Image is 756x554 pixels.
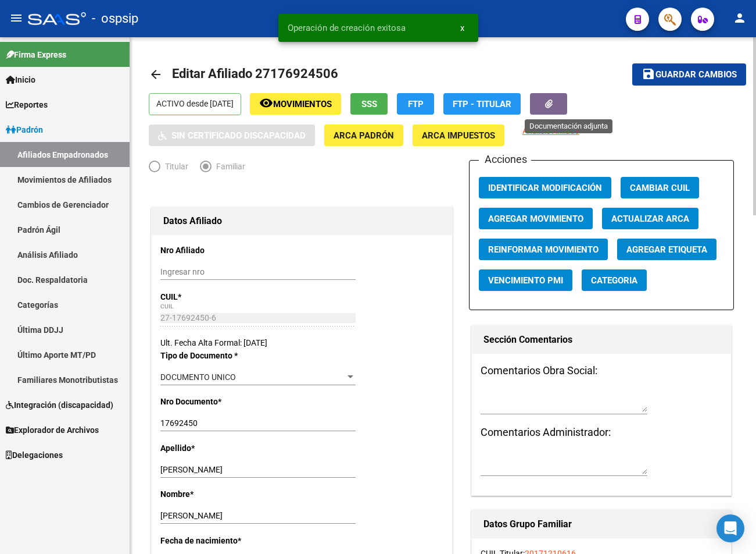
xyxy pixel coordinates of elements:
[422,130,495,141] span: ARCA Impuestos
[6,424,99,436] span: Explorador de Archivos
[149,93,241,115] p: ACTIVO desde [DATE]
[397,93,434,115] button: FTP
[488,244,599,255] span: Reinformar Movimiento
[160,290,248,303] p: CUIL
[6,399,113,411] span: Integración (discapacidad)
[488,214,583,224] span: Agregar Movimiento
[479,208,593,229] button: Agregar Movimiento
[617,239,716,260] button: Agregar Etiqueta
[621,177,699,198] button: Cambiar CUIL
[160,349,248,362] p: Tipo de Documento *
[160,244,248,257] p: Nro Afiliado
[6,98,48,111] span: Reportes
[733,11,747,25] mat-icon: person
[408,99,424,109] span: FTP
[611,214,689,224] span: Actualizar ARCA
[172,66,338,81] span: Editar Afiliado 27176924506
[160,534,248,547] p: Fecha de nacimiento
[350,93,388,115] button: SSS
[163,212,440,230] h1: Datos Afiliado
[483,331,719,349] h1: Sección Comentarios
[171,130,306,141] span: Sin Certificado Discapacidad
[453,99,511,109] span: FTP - Titular
[630,183,690,193] span: Cambiar CUIL
[324,125,403,146] button: ARCA Padrón
[160,372,236,382] span: DOCUMENTO UNICO
[451,17,474,38] button: x
[481,363,722,379] h3: Comentarios Obra Social:
[149,68,163,81] mat-icon: arrow_back
[273,99,332,109] span: Movimientos
[160,336,443,349] div: Ult. Fecha Alta Formal: [DATE]
[9,11,23,25] mat-icon: menu
[582,269,647,291] button: Categoria
[460,23,464,33] span: x
[522,126,579,136] span: Análisis Afiliado
[160,442,248,454] p: Apellido
[92,6,138,31] span: - ospsip
[160,160,188,173] span: Titular
[591,275,637,286] span: Categoria
[6,123,43,136] span: Padrón
[160,488,248,500] p: Nombre
[479,269,572,291] button: Vencimiento PMI
[716,514,744,542] div: Open Intercom Messenger
[642,67,655,81] mat-icon: save
[488,183,602,193] span: Identificar Modificación
[149,164,257,173] mat-radio-group: Elija una opción
[632,63,746,85] button: Guardar cambios
[250,93,341,115] button: Movimientos
[6,449,63,461] span: Delegaciones
[479,239,608,260] button: Reinformar Movimiento
[149,125,315,146] button: Sin Certificado Discapacidad
[288,22,406,34] span: Operación de creación exitosa
[479,177,611,198] button: Identificar Modificación
[259,96,273,110] mat-icon: remove_red_eye
[413,125,504,146] button: ARCA Impuestos
[488,275,563,286] span: Vencimiento PMI
[602,208,698,229] button: Actualizar ARCA
[443,93,521,115] button: FTP - Titular
[481,424,722,441] h3: Comentarios Administrador:
[655,70,737,80] span: Guardar cambios
[6,73,35,86] span: Inicio
[6,48,66,61] span: Firma Express
[626,244,707,255] span: Agregar Etiqueta
[479,151,531,168] h3: Acciones
[483,515,719,534] h1: Datos Grupo Familiar
[160,395,248,408] p: Nro Documento
[334,130,394,141] span: ARCA Padrón
[212,160,245,173] span: Familiar
[361,99,377,109] span: SSS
